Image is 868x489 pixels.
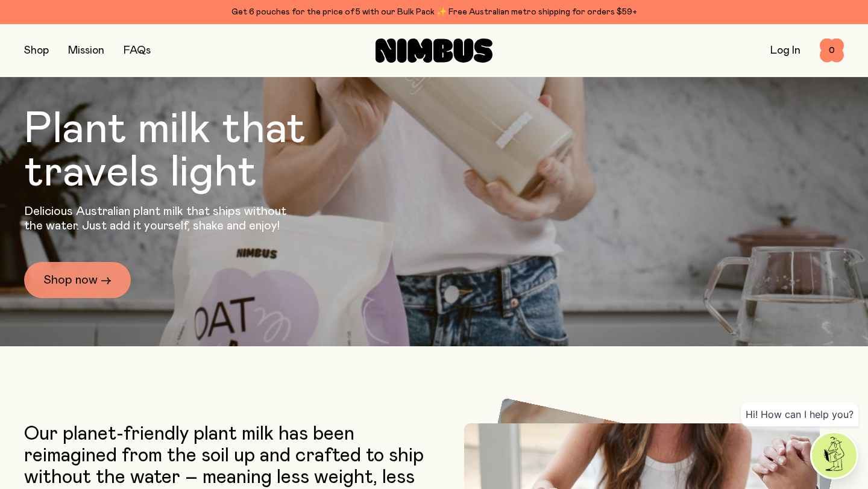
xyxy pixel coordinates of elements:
[124,45,151,56] a: FAQs
[741,402,858,426] div: Hi! How can I help you?
[24,204,294,233] p: Delicious Australian plant milk that ships without the water. Just add it yourself, shake and enjoy!
[770,45,800,56] a: Log In
[24,262,131,298] a: Shop now →
[820,39,844,63] button: 0
[812,433,857,478] img: agent
[68,45,104,56] a: Mission
[24,108,371,195] h1: Plant milk that travels light
[24,5,844,19] div: Get 6 pouches for the price of 5 with our Bulk Pack ✨ Free Australian metro shipping for orders $59+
